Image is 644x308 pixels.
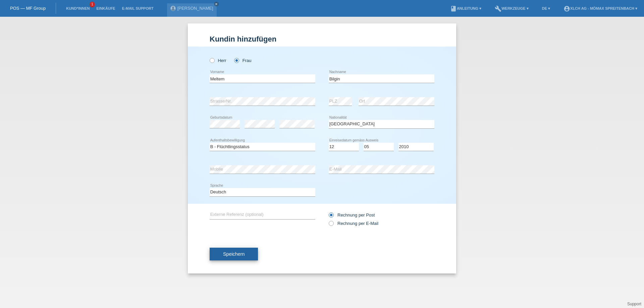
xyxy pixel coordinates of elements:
[495,5,501,12] i: build
[63,6,93,10] a: Kund*innen
[90,2,95,7] span: 1
[223,251,245,257] span: Speichern
[329,221,378,226] label: Rechnung per E-Mail
[215,2,218,6] i: close
[491,6,532,10] a: buildWerkzeuge ▾
[563,5,570,12] i: account_circle
[450,5,457,12] i: book
[560,6,641,10] a: account_circleXLCH AG - Mömax Spreitenbach ▾
[329,212,333,221] input: Rechnung per Post
[627,302,641,306] a: Support
[210,248,258,260] button: Speichern
[214,2,219,6] a: close
[539,6,553,10] a: DE ▾
[177,6,213,11] a: [PERSON_NAME]
[210,58,226,63] label: Herr
[119,6,157,10] a: E-Mail Support
[234,58,251,63] label: Frau
[329,212,375,218] label: Rechnung per Post
[10,6,46,11] a: POS — MF Group
[447,6,485,10] a: bookAnleitung ▾
[93,6,118,10] a: Einkäufe
[210,35,434,43] h1: Kundin hinzufügen
[210,58,214,62] input: Herr
[329,221,333,229] input: Rechnung per E-Mail
[234,58,238,62] input: Frau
